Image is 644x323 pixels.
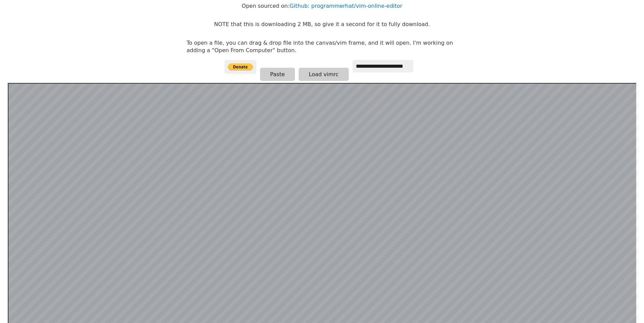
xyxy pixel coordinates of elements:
p: Open sourced on: [242,2,402,10]
button: Load vimrc [299,68,349,81]
p: To open a file, you can drag & drop file into the canvas/vim frame, and it will open. I'm working... [187,39,457,55]
button: Paste [260,68,295,81]
a: Github: programmerhat/vim-online-editor [289,3,402,9]
p: NOTE that this is downloading 2 MB, so give it a second for it to fully download. [214,21,430,28]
